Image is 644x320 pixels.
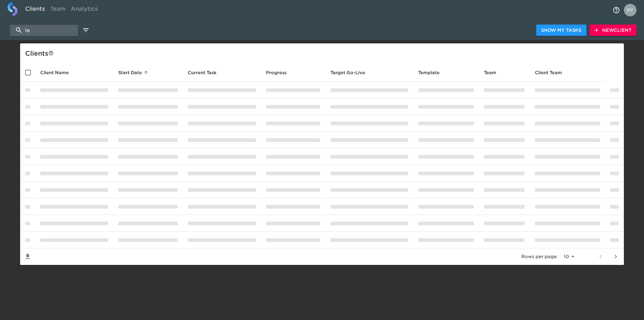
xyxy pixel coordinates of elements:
button: next page [608,249,623,264]
select: rows per page [560,252,577,262]
button: Show My Tasks [536,25,586,36]
button: notifications [609,3,624,18]
table: enhanced table [20,63,624,265]
a: Team [47,2,68,18]
span: Client Team [535,69,570,76]
a: Clients [23,2,47,18]
span: Template [418,69,448,76]
span: Team [484,69,504,76]
span: Target Go-Live [330,69,373,76]
span: Calculated based on the start date and the duration of all Tasks contained in this Hub. [330,69,365,76]
svg: This is a list of all of your clients and clients shared with you [48,51,53,56]
a: Analytics [68,2,100,18]
span: New Client [595,26,631,34]
button: Save List [20,249,35,264]
span: Client Name [40,69,77,76]
input: search [10,25,78,36]
span: Start Date [118,69,150,76]
div: Client s [25,48,621,58]
button: NewClient [590,25,636,36]
span: Progress [266,69,295,76]
p: Rows per page: [521,253,558,260]
span: This is the next Task in this Hub that should be completed [188,69,217,76]
span: Show My Tasks [541,26,581,34]
img: Profile [624,4,636,16]
img: logo [8,2,18,16]
span: Current Task [188,69,225,76]
button: edit [80,25,91,36]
